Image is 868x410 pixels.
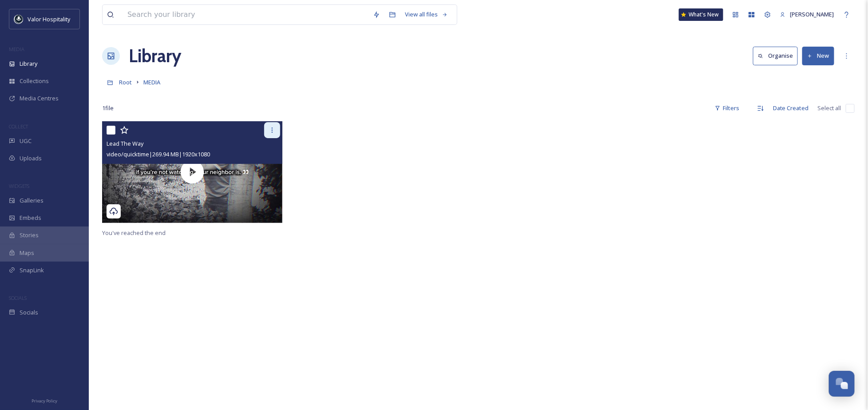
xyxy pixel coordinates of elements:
[143,78,160,86] span: MEDIA
[102,121,282,223] img: thumbnail
[102,104,114,112] span: 1 file
[107,139,143,147] span: Lead The Way
[123,5,369,24] input: Search your library
[9,123,28,130] span: COLLECT
[143,77,160,88] a: MEDIA
[9,183,29,189] span: WIDGETS
[119,78,132,86] span: Root
[829,371,855,397] button: Open Chat
[20,308,38,317] span: Socials
[790,10,834,18] span: [PERSON_NAME]
[20,214,41,222] span: Embeds
[32,395,57,406] a: Privacy Policy
[20,137,32,145] span: UGC
[20,266,44,275] span: SnapLink
[769,100,813,117] div: Date Created
[776,6,839,23] a: [PERSON_NAME]
[9,46,24,52] span: MEDIA
[710,100,744,117] div: Filters
[20,249,34,257] span: Maps
[20,60,37,68] span: Library
[32,398,57,404] span: Privacy Policy
[20,231,39,239] span: Stories
[20,94,59,103] span: Media Centres
[14,15,23,24] img: images
[129,43,181,69] a: Library
[400,6,452,23] a: View all files
[20,77,49,85] span: Collections
[20,154,42,163] span: Uploads
[102,229,166,237] span: You've reached the end
[753,47,802,65] a: Organise
[9,295,27,301] span: SOCIALS
[679,8,723,21] a: What's New
[28,15,70,23] span: Valor Hospitality
[119,77,132,88] a: Root
[107,150,210,158] span: video/quicktime | 269.94 MB | 1920 x 1080
[802,47,834,65] button: New
[753,47,798,65] button: Organise
[20,196,44,205] span: Galleries
[818,104,841,112] span: Select all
